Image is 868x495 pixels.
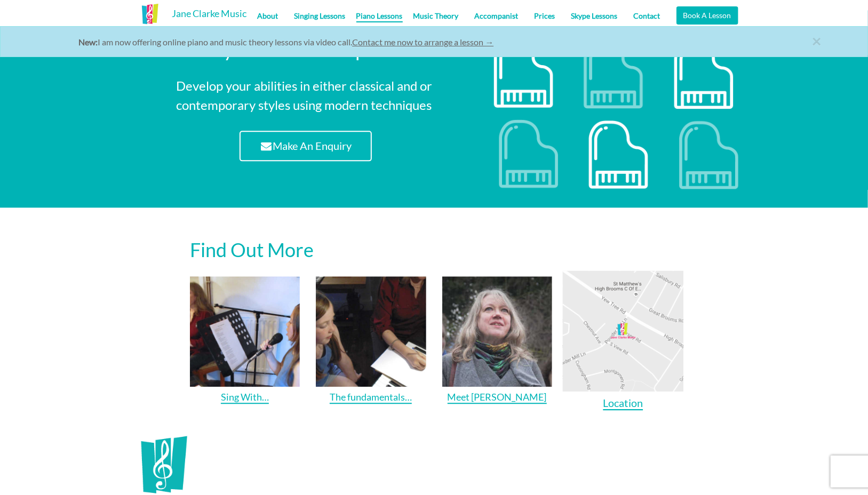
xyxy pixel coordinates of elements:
a: About [250,3,286,29]
a: close [812,33,849,59]
a: The fundamentals… [316,276,426,403]
img: piano-lessons-graphic-960x588.png [486,39,746,189]
a: Singing Lessons [286,3,354,29]
img: Music Lessons Kent [130,4,172,31]
img: carousel-spacer-sq.gif [442,276,552,386]
img: carousel-spacer-sq.gif [316,276,426,386]
a: Location [562,271,683,411]
a: Meet [PERSON_NAME] [442,276,552,403]
p: Develop your abilities in either classical and or contemporary styles using modern techniques [159,76,449,115]
h2: Find Out More [182,239,686,261]
img: carousel-spacer-sq.gif [562,271,683,392]
strong: New: [78,37,98,47]
a: Piano Lessons [356,3,403,22]
img: carousel-spacer-sq.gif [190,276,300,386]
h2: Are you a confident pianist? [130,39,479,61]
a: Prices [527,3,563,29]
a: Accompanist [467,3,527,29]
a: Book A Lesson [676,6,738,25]
a: Music Theory [405,3,467,29]
a: Contact me now to arrange a lesson → [352,37,493,47]
a: Contact [626,3,668,29]
a: Sing With… [190,276,300,403]
a: Skype Lessons [563,3,626,29]
a: Make An Enquiry [240,131,372,161]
